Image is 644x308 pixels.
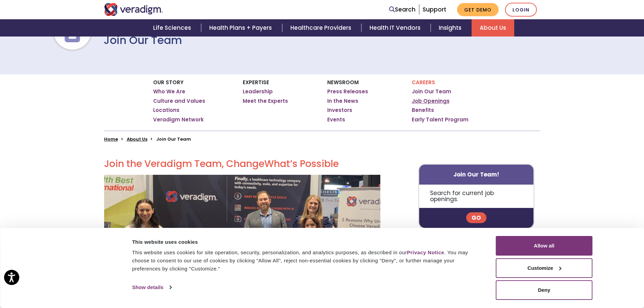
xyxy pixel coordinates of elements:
[127,136,147,142] a: About Us
[412,107,434,114] a: Benefits
[466,212,486,223] a: Go
[412,116,469,123] a: Early Talent Program
[327,98,358,104] a: In the News
[453,170,499,179] strong: Join Our Team!
[457,3,499,16] a: Get Demo
[153,116,204,123] a: Veradigm Network
[153,107,180,114] a: Locations
[104,34,182,47] h1: Join Our Team
[145,19,201,37] a: Life Sciences
[243,88,273,95] a: Leadership
[201,19,282,37] a: Health Plans + Payers
[496,236,593,256] button: Allow all
[496,280,593,300] button: Deny
[132,282,171,292] a: Show details
[389,5,415,14] a: Search
[361,19,431,37] a: Health IT Vendors
[282,19,361,37] a: Healthcare Providers
[153,98,205,104] a: Culture and Values
[327,116,345,123] a: Events
[132,248,481,273] div: This website uses cookies for site operation, security, personalization, and analytics purposes, ...
[419,185,534,208] p: Search for current job openings.
[264,157,339,170] span: What’s Possible
[104,3,163,16] img: Veradigm logo
[327,107,352,114] a: Investors
[431,19,472,37] a: Insights
[327,88,368,95] a: Press Releases
[423,5,446,14] a: Support
[104,158,380,170] h2: Join the Veradigm Team, Change
[412,88,451,95] a: Join Our Team
[243,98,288,104] a: Meet the Experts
[132,238,481,246] div: This website uses cookies
[104,136,118,142] a: Home
[505,3,537,17] a: Login
[412,98,450,104] a: Job Openings
[153,88,185,95] a: Who We Are
[496,258,593,278] button: Customize
[407,250,444,255] a: Privacy Notice
[472,19,514,37] a: About Us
